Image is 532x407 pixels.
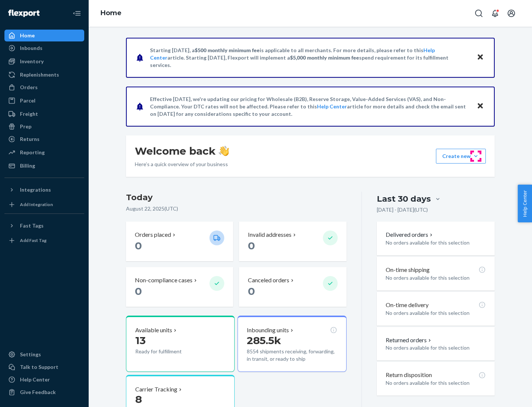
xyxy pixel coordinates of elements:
[135,276,192,285] p: Non-compliance cases
[135,239,142,252] span: 0
[20,135,40,143] div: Returns
[126,205,347,212] p: August 22, 2025 ( UTC )
[100,9,122,17] a: Home
[20,110,38,118] div: Freight
[436,149,486,164] button: Create new
[4,147,84,158] a: Reporting
[504,6,519,21] button: Open account menu
[247,334,281,347] span: 285.5k
[386,344,486,351] p: No orders available for this selection
[126,267,233,307] button: Non-compliance cases 0
[475,52,485,63] button: Close
[290,54,359,61] span: $5,000 monthly minimum fee
[20,97,35,104] div: Parcel
[4,386,84,398] button: Give Feedback
[95,3,127,24] ol: breadcrumbs
[4,133,84,145] a: Returns
[386,371,432,379] p: Return disposition
[386,231,434,239] button: Delivered orders
[386,301,429,309] p: On-time delivery
[4,81,84,93] a: Orders
[4,108,84,120] a: Freight
[4,361,84,373] a: Talk to Support
[20,351,41,358] div: Settings
[317,103,347,110] a: Help Center
[248,231,291,239] p: Invalid addresses
[386,309,486,317] p: No orders available for this selection
[377,206,428,213] p: [DATE] - [DATE] ( UTC )
[135,285,142,297] span: 0
[4,184,84,196] button: Integrations
[4,374,84,386] a: Help Center
[386,379,486,387] p: No orders available for this selection
[8,10,40,17] img: Flexport logo
[135,385,177,394] p: Carrier Tracking
[135,144,229,158] h1: Welcome back
[239,267,346,307] button: Canceled orders 0
[20,32,35,39] div: Home
[135,348,204,355] p: Ready for fulfillment
[471,6,486,21] button: Open Search Box
[20,388,56,396] div: Give Feedback
[4,55,84,67] a: Inventory
[4,42,84,54] a: Inbounds
[150,95,470,118] p: Effective [DATE], we're updating our pricing for Wholesale (B2B), Reserve Storage, Value-Added Se...
[126,316,235,372] button: Available units13Ready for fulfillment
[239,222,346,261] button: Invalid addresses 0
[4,160,84,172] a: Billing
[248,276,289,285] p: Canceled orders
[4,349,84,360] a: Settings
[135,161,229,168] p: Here’s a quick overview of your business
[4,220,84,232] button: Fast Tags
[219,146,229,156] img: hand-wave emoji
[20,363,58,371] div: Talk to Support
[20,162,35,169] div: Billing
[488,6,502,21] button: Open notifications
[247,326,289,334] p: Inbounding units
[135,231,171,239] p: Orders placed
[4,121,84,132] a: Prep
[4,95,84,107] a: Parcel
[386,239,486,246] p: No orders available for this selection
[248,285,255,297] span: 0
[69,6,84,21] button: Close Navigation
[195,47,260,53] span: $500 monthly minimum fee
[4,69,84,81] a: Replenishments
[475,101,485,112] button: Close
[20,149,45,156] div: Reporting
[20,186,51,194] div: Integrations
[135,393,142,406] span: 8
[20,84,38,91] div: Orders
[386,274,486,282] p: No orders available for this selection
[20,123,31,130] div: Prep
[247,348,337,363] p: 8554 shipments receiving, forwarding, in transit, or ready to ship
[4,235,84,246] a: Add Fast Tag
[4,30,84,41] a: Home
[135,334,146,347] span: 13
[518,185,532,222] button: Help Center
[238,316,346,372] button: Inbounding units285.5k8554 shipments receiving, forwarding, in transit, or ready to ship
[150,47,470,69] p: Starting [DATE], a is applicable to all merchants. For more details, please refer to this article...
[20,44,42,52] div: Inbounds
[377,193,431,205] div: Last 30 days
[135,326,172,334] p: Available units
[248,239,255,252] span: 0
[20,58,44,65] div: Inventory
[20,201,53,208] div: Add Integration
[126,192,347,203] h3: Today
[20,376,50,383] div: Help Center
[20,222,44,229] div: Fast Tags
[20,71,59,78] div: Replenishments
[126,222,233,261] button: Orders placed 0
[20,237,47,243] div: Add Fast Tag
[386,336,433,344] button: Returned orders
[386,266,430,274] p: On-time shipping
[4,199,84,211] a: Add Integration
